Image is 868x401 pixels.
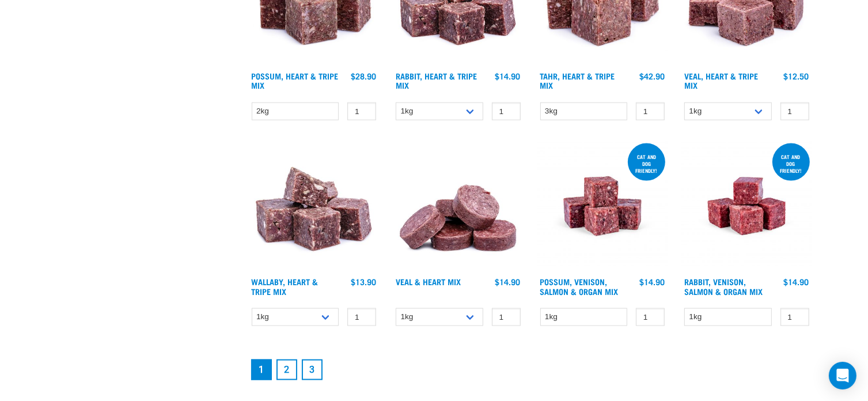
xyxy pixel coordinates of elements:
[492,308,521,326] input: 1
[393,141,524,272] img: 1152 Veal Heart Medallions 01
[628,148,665,179] div: cat and dog friendly!
[396,74,477,87] a: Rabbit, Heart & Tripe Mix
[252,279,319,293] a: Wallaby, Heart & Tripe Mix
[351,71,376,81] div: $28.90
[396,279,461,283] a: Veal & Heart Mix
[351,277,376,286] div: $13.90
[681,141,812,272] img: Rabbit Venison Salmon Organ 1688
[784,71,809,81] div: $12.50
[495,277,521,286] div: $14.90
[302,360,323,380] a: Goto page 3
[537,141,668,272] img: Possum Venison Salmon Organ 1626
[495,71,521,81] div: $14.90
[249,357,812,383] nav: pagination
[684,74,758,87] a: Veal, Heart & Tripe Mix
[639,277,665,286] div: $14.90
[829,362,856,389] div: Open Intercom Messenger
[540,74,615,87] a: Tahr, Heart & Tripe Mix
[251,360,272,380] a: Page 1
[784,277,809,286] div: $14.90
[347,103,376,120] input: 1
[780,103,809,120] input: 1
[772,148,810,179] div: Cat and dog friendly!
[540,279,619,293] a: Possum, Venison, Salmon & Organ Mix
[636,308,665,326] input: 1
[347,308,376,326] input: 1
[249,141,380,272] img: 1174 Wallaby Heart Tripe Mix 01
[636,103,665,120] input: 1
[492,103,521,120] input: 1
[780,308,809,326] input: 1
[639,71,665,81] div: $42.90
[276,360,297,380] a: Goto page 2
[252,74,339,87] a: Possum, Heart & Tripe Mix
[684,279,763,293] a: Rabbit, Venison, Salmon & Organ Mix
